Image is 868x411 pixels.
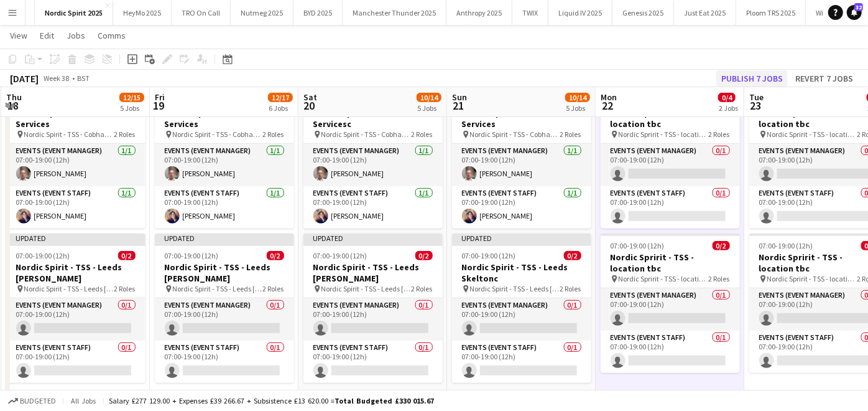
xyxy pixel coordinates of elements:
[303,298,443,341] app-card-role: Events (Event Manager)0/107:00-19:00 (12h)
[155,341,294,383] app-card-role: Events (Event Staff)0/107:00-19:00 (12h)
[303,234,443,383] div: Updated07:00-19:00 (12h)0/2Nordic Spirit - TSS - Leeds [PERSON_NAME] Nordic Spirit - TSS - Leeds ...
[321,284,412,293] span: Nordic Spirit - TSS - Leeds [PERSON_NAME]
[6,186,145,229] app-card-role: Events (Event Staff)1/107:00-19:00 (12h)[PERSON_NAME]
[709,274,730,283] span: 2 Roles
[611,241,665,250] span: 07:00-19:00 (12h)
[565,93,590,102] span: 10/14
[6,234,145,243] div: Updated
[847,5,862,20] a: 32
[303,92,317,103] span: Sat
[719,103,738,113] div: 2 Jobs
[155,234,294,243] div: Updated
[6,89,145,229] app-job-card: 07:00-19:00 (12h)2/2Nordic Spirit - TSS - Cobham Services Nordic Spirit - TSS - Cobham Services2 ...
[114,284,136,293] span: 2 Roles
[113,1,172,25] button: HeyMo 2025
[155,186,294,229] app-card-role: Events (Event Staff)1/107:00-19:00 (12h)[PERSON_NAME]
[16,251,70,260] span: 07:00-19:00 (12h)
[512,1,548,25] button: TWIX
[462,251,516,260] span: 07:00-19:00 (12h)
[412,284,433,293] span: 2 Roles
[452,234,591,383] div: Updated07:00-19:00 (12h)0/2Nordic Spirit - TSS - Leeds Skeltonc Nordic Spirit - TSS - Leeds [PERS...
[114,130,136,139] span: 2 Roles
[6,92,22,103] span: Thu
[263,130,284,139] span: 2 Roles
[35,27,59,44] a: Edit
[601,89,740,229] app-job-card: 07:00-19:00 (12h)0/2Nordic Spririt - TSS - location tbc Nordic Spririt - TSS - location tbc2 Role...
[601,144,740,186] app-card-role: Events (Event Manager)0/107:00-19:00 (12h)
[790,70,858,87] button: Revert 7 jobs
[155,92,165,103] span: Fri
[6,234,145,383] app-job-card: Updated07:00-19:00 (12h)0/2Nordic Spirit - TSS - Leeds [PERSON_NAME] Nordic Spirit - TSS - Leeds ...
[155,144,294,186] app-card-role: Events (Event Manager)1/107:00-19:00 (12h)[PERSON_NAME]
[452,89,591,229] app-job-card: 07:00-19:00 (12h)2/2Nordic Spirit - TSS - Cobham Services Nordic Spirit - TSS - Cobham Services2 ...
[470,284,560,293] span: Nordic Spirit - TSS - Leeds [PERSON_NAME]
[155,262,294,284] h3: Nordic Spirit - TSS - Leeds [PERSON_NAME]
[41,73,72,83] span: Week 38
[601,234,740,373] div: 07:00-19:00 (12h)0/2Nordic Spririt - TSS - location tbc Nordic Spririt - TSS - location tbc2 Role...
[268,93,293,102] span: 12/17
[718,93,736,102] span: 0/4
[343,1,446,25] button: Manchester Thunder 2025
[452,107,591,130] h3: Nordic Spirit - TSS - Cobham Services
[303,262,443,284] h3: Nordic Spirit - TSS - Leeds [PERSON_NAME]
[321,130,412,139] span: Nordic Spirit - TSS - Cobham Services
[601,92,617,103] span: Mon
[749,92,764,103] span: Tue
[619,130,709,139] span: Nordic Spririt - TSS - location tbc
[452,341,591,383] app-card-role: Events (Event Staff)0/107:00-19:00 (12h)
[736,1,806,25] button: Ploom TRS 2025
[6,262,145,284] h3: Nordic Spirit - TSS - Leeds [PERSON_NAME]
[854,3,863,11] span: 32
[303,89,443,229] app-job-card: 07:00-19:00 (12h)2/2Nordic Spirit - TSS - Cobham Servicesc Nordic Spirit - TSS - Cobham Services2...
[153,98,165,113] span: 19
[713,241,730,250] span: 0/2
[709,130,730,139] span: 2 Roles
[601,331,740,373] app-card-role: Events (Event Staff)0/107:00-19:00 (12h)
[118,251,136,260] span: 0/2
[172,1,231,25] button: TRO On Call
[452,144,591,186] app-card-role: Events (Event Manager)1/107:00-19:00 (12h)[PERSON_NAME]
[155,89,294,229] div: 07:00-19:00 (12h)2/2Nordic Spirit - TSS - Cobham Services Nordic Spirit - TSS - Cobham Services2 ...
[313,251,367,260] span: 07:00-19:00 (12h)
[452,186,591,229] app-card-role: Events (Event Staff)1/107:00-19:00 (12h)[PERSON_NAME]
[470,130,560,139] span: Nordic Spirit - TSS - Cobham Services
[601,252,740,274] h3: Nordic Spririt - TSS - location tbc
[109,396,434,405] div: Salary £277 129.00 + Expenses £39 266.67 + Subsistence £13 620.00 =
[417,93,441,102] span: 10/14
[119,93,144,102] span: 12/15
[767,274,857,283] span: Nordic Spririt - TSS - location tbc
[155,298,294,341] app-card-role: Events (Event Manager)0/107:00-19:00 (12h)
[452,262,591,284] h3: Nordic Spirit - TSS - Leeds Skeltonc
[155,234,294,383] div: Updated07:00-19:00 (12h)0/2Nordic Spirit - TSS - Leeds [PERSON_NAME] Nordic Spirit - TSS - Leeds ...
[173,284,263,293] span: Nordic Spirit - TSS - Leeds [PERSON_NAME]
[417,103,441,113] div: 5 Jobs
[10,30,27,41] span: View
[67,30,85,41] span: Jobs
[5,27,32,44] a: View
[566,103,589,113] div: 5 Jobs
[62,27,90,44] a: Jobs
[446,1,512,25] button: Anthropy 2025
[77,73,90,83] div: BST
[674,1,736,25] button: Just Eat 2025
[303,186,443,229] app-card-role: Events (Event Staff)1/107:00-19:00 (12h)[PERSON_NAME]
[267,251,284,260] span: 0/2
[548,1,612,25] button: Liquid IV 2025
[619,274,709,283] span: Nordic Spririt - TSS - location tbc
[612,1,674,25] button: Genesis 2025
[452,234,591,243] div: Updated
[165,251,219,260] span: 07:00-19:00 (12h)
[155,107,294,130] h3: Nordic Spirit - TSS - Cobham Services
[302,98,317,113] span: 20
[599,98,617,113] span: 22
[450,98,467,113] span: 21
[269,103,292,113] div: 6 Jobs
[747,98,764,113] span: 23
[6,298,145,341] app-card-role: Events (Event Manager)0/107:00-19:00 (12h)
[601,288,740,331] app-card-role: Events (Event Manager)0/107:00-19:00 (12h)
[20,397,56,405] span: Budgeted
